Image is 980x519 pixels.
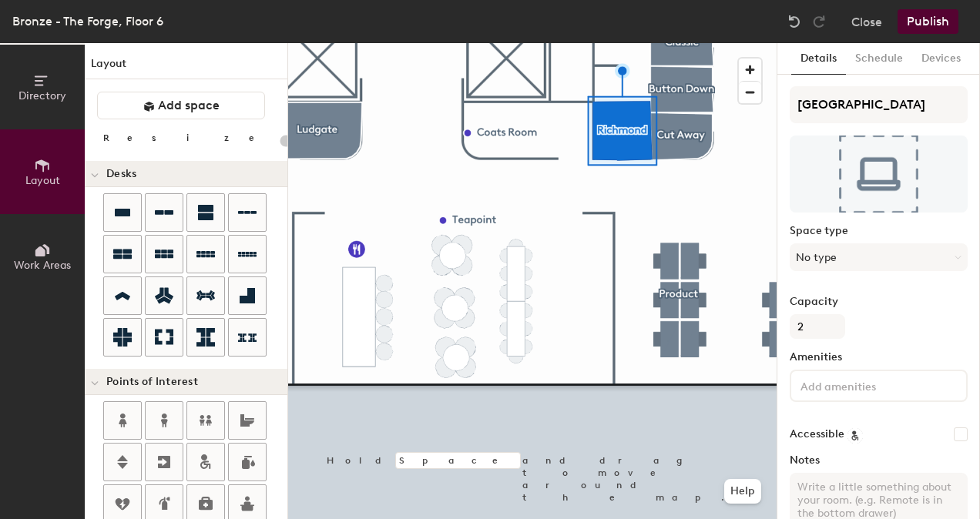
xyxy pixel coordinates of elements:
button: Publish [898,9,958,34]
label: Accessible [790,428,844,440]
span: Directory [18,89,66,102]
input: Add amenities [797,376,936,394]
h1: Layout [85,55,287,79]
span: Desks [106,168,136,180]
label: Amenities [790,351,968,363]
div: Bronze - The Forge, Floor 6 [12,12,163,31]
label: Capacity [790,296,968,308]
img: Redo [811,14,827,29]
span: Work Areas [14,259,71,272]
label: Notes [790,454,968,467]
button: Add space [97,92,265,119]
button: Help [724,479,761,504]
button: Devices [912,43,970,75]
button: Schedule [846,43,912,75]
button: Close [851,9,882,34]
span: Points of Interest [106,376,198,388]
span: Add space [158,98,220,113]
button: Details [791,43,846,75]
button: No type [790,243,968,271]
div: Resize [103,132,274,144]
img: The space named Richmond [790,136,968,213]
span: Layout [25,174,60,187]
img: Undo [787,14,802,29]
label: Space type [790,225,968,237]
